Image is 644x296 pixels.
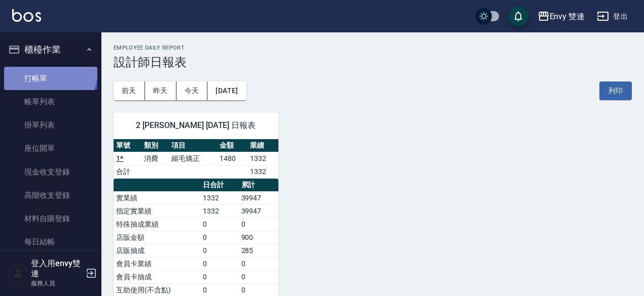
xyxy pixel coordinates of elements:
[239,204,278,218] td: 39947
[239,244,278,257] td: 285
[126,120,266,131] span: 2 [PERSON_NAME] [DATE] 日報表
[239,257,278,270] td: 0
[247,139,278,152] th: 業績
[217,139,247,152] th: 金額
[508,6,528,26] button: save
[141,139,169,152] th: 類別
[4,67,97,90] a: 打帳單
[141,152,169,165] td: 消費
[4,230,97,253] a: 每日結帳
[114,81,145,100] button: 前天
[239,179,278,192] th: 累計
[550,10,585,23] div: Envy 雙連
[599,81,632,100] button: 列印
[200,218,238,231] td: 0
[200,244,238,257] td: 0
[169,152,217,165] td: 縮毛矯正
[200,257,238,270] td: 0
[114,55,632,69] h3: 設計師日報表
[533,6,589,27] button: Envy 雙連
[31,279,83,288] p: 服務人員
[200,179,238,192] th: 日合計
[114,204,200,218] td: 指定實業績
[239,270,278,283] td: 0
[114,244,200,257] td: 店販抽成
[114,257,200,270] td: 會員卡業績
[247,152,278,165] td: 1332
[239,231,278,244] td: 900
[114,270,200,283] td: 會員卡抽成
[114,139,141,152] th: 單號
[4,207,97,230] a: 材料自購登錄
[114,218,200,231] td: 特殊抽成業績
[200,204,238,218] td: 1332
[176,81,208,100] button: 今天
[114,191,200,204] td: 實業績
[8,263,28,283] img: Person
[12,9,41,22] img: Logo
[217,152,247,165] td: 1480
[114,45,632,51] h2: Employee Daily Report
[4,184,97,207] a: 高階收支登錄
[4,90,97,113] a: 帳單列表
[247,165,278,178] td: 1332
[593,7,632,26] button: 登出
[145,81,176,100] button: 昨天
[4,137,97,160] a: 座位開單
[169,139,217,152] th: 項目
[4,160,97,184] a: 現金收支登錄
[4,113,97,137] a: 掛單列表
[114,165,141,178] td: 合計
[114,231,200,244] td: 店販金額
[200,270,238,283] td: 0
[200,231,238,244] td: 0
[114,139,278,179] table: a dense table
[4,36,97,63] button: 櫃檯作業
[239,218,278,231] td: 0
[200,191,238,204] td: 1332
[31,259,83,279] h5: 登入用envy雙連
[239,191,278,204] td: 39947
[207,81,246,100] button: [DATE]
